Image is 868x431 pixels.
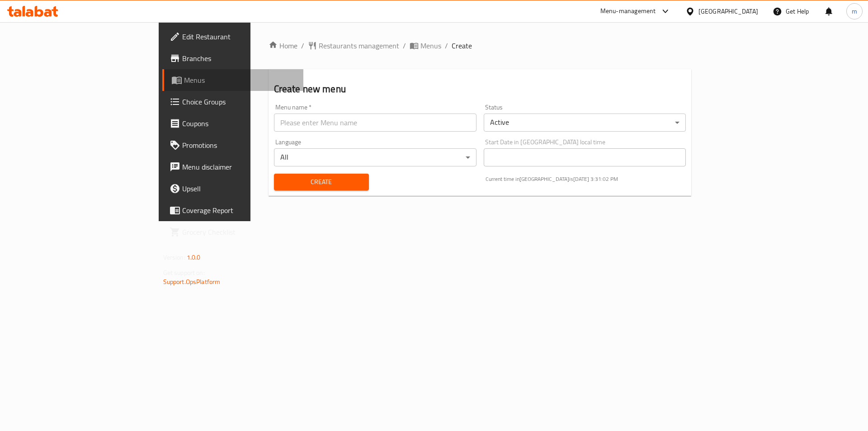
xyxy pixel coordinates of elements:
[484,114,686,132] div: Active
[852,6,857,16] span: m
[162,47,304,69] a: Branches
[162,199,304,221] a: Coverage Report
[319,40,399,51] span: Restaurants management
[182,183,297,194] span: Upsell
[163,267,205,279] span: Get support on:
[274,148,476,166] div: All
[698,6,758,16] div: [GEOGRAPHIC_DATA]
[162,113,304,134] a: Coupons
[162,156,304,178] a: Menu disclaimer
[162,221,304,243] a: Grocery Checklist
[182,140,297,151] span: Promotions
[182,161,297,172] span: Menu disclaimer
[486,175,686,183] p: Current time in [GEOGRAPHIC_DATA] is [DATE] 3:31:02 PM
[445,40,448,51] li: /
[182,227,297,237] span: Grocery Checklist
[162,134,304,156] a: Promotions
[281,176,362,188] span: Create
[162,178,304,199] a: Upsell
[182,53,297,64] span: Branches
[274,114,476,132] input: Please enter Menu name
[274,82,686,96] h2: Create new menu
[420,40,441,51] span: Menus
[162,91,304,113] a: Choice Groups
[162,26,304,47] a: Edit Restaurant
[163,276,221,288] a: Support.OpsPlatform
[182,96,297,107] span: Choice Groups
[308,40,399,51] a: Restaurants management
[184,75,297,85] span: Menus
[410,40,441,51] a: Menus
[162,69,304,91] a: Menus
[182,118,297,129] span: Coupons
[182,31,297,42] span: Edit Restaurant
[600,6,656,17] div: Menu-management
[274,174,369,190] button: Create
[269,40,692,51] nav: breadcrumb
[403,40,406,51] li: /
[452,40,472,51] span: Create
[187,251,201,263] span: 1.0.0
[163,251,185,263] span: Version:
[182,205,297,216] span: Coverage Report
